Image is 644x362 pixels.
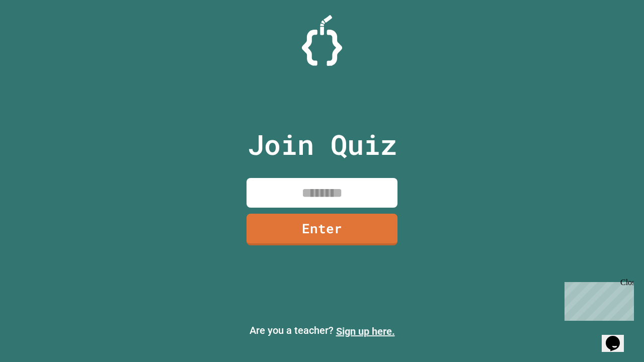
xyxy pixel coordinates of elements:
iframe: chat widget [602,322,634,352]
div: Chat with us now!Close [4,4,69,64]
a: Sign up here. [336,325,395,337]
iframe: chat widget [560,278,634,321]
a: Enter [247,214,397,245]
p: Are you a teacher? [8,323,636,339]
img: Logo.svg [302,15,342,66]
p: Join Quiz [248,124,397,165]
